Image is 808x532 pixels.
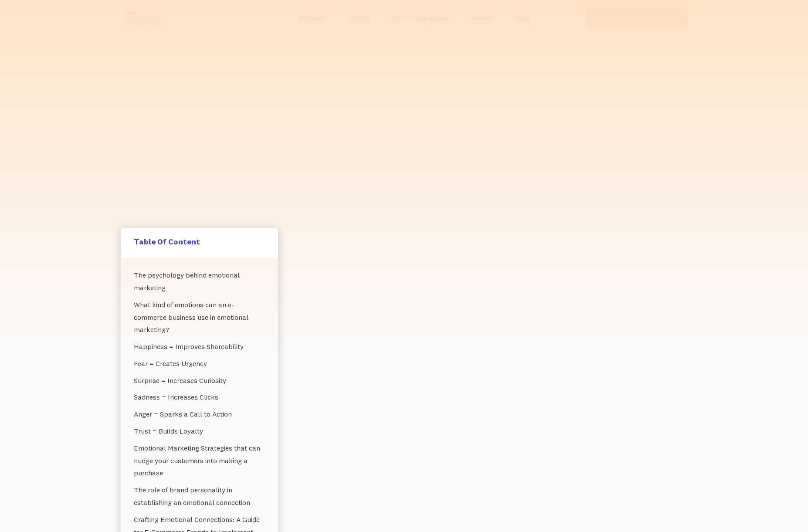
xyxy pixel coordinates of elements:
[134,440,265,481] a: Emotional Marketing Strategies that can nudge your customers into making a purchase
[134,372,265,389] a: Surprise = Increases Curiosity
[586,7,687,29] a: try fomo for free
[134,267,265,296] a: The psychology behind emotional marketing
[134,423,265,440] a: Trust = Builds Loyalty
[392,12,448,24] a: 100+ integrations
[470,12,494,24] a: reviews
[134,355,265,372] a: Fear = Creates Urgency
[134,406,265,423] a: Anger = Sparks a Call to Action
[669,14,676,22] span: 
[134,237,265,247] h5: Table Of Content
[516,12,530,24] a: blog
[348,12,370,24] a: pricing
[134,481,265,511] a: The role of brand personality in establishing an emotional connection
[134,338,265,355] a: Happiness = Improves Shareability
[134,389,265,406] a: Sadness = Increases Clicks
[134,296,265,338] a: What kind of emotions can an e-commerce business use in emotional marketing?
[300,12,326,24] a: features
